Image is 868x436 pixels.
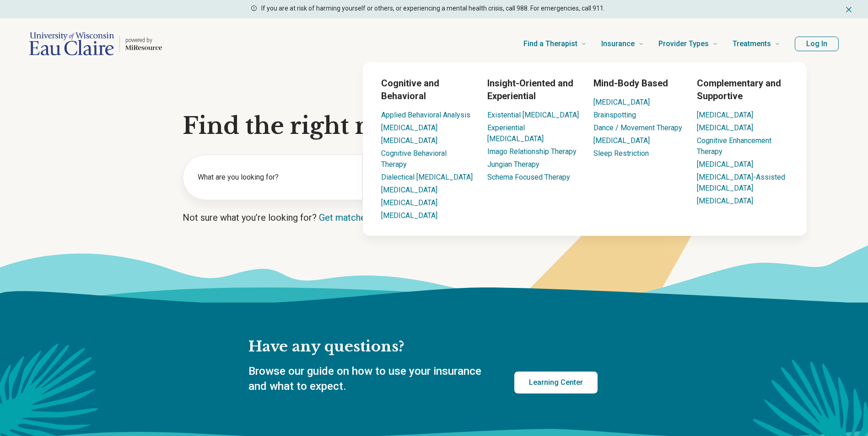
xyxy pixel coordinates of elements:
a: Find a Therapist [523,26,587,62]
h3: Cognitive and Behavioral [381,77,473,102]
a: Experiential [MEDICAL_DATA] [487,123,544,143]
button: Log In [795,37,839,51]
a: [MEDICAL_DATA] [381,211,437,220]
div: Treatments [308,62,862,236]
a: Insurance [601,26,644,62]
span: Provider Types [658,37,709,50]
a: [MEDICAL_DATA] [381,123,437,132]
a: [MEDICAL_DATA] [593,136,650,145]
button: Dismiss [844,4,853,15]
a: Imago Relationship Therapy [487,147,577,156]
h1: Find the right mental health care for you [183,112,686,140]
a: [MEDICAL_DATA] [697,111,753,119]
a: Learning Center [514,372,598,393]
p: powered by [125,37,162,44]
a: [MEDICAL_DATA] [697,123,753,132]
a: [MEDICAL_DATA] [593,98,650,106]
a: Provider Types [658,26,718,62]
p: If you are at risk of harming yourself or others, or experiencing a mental health crisis, call 98... [261,4,605,13]
p: Not sure what you’re looking for? [183,211,686,224]
h3: Insight-Oriented and Experiential [487,77,579,102]
a: [MEDICAL_DATA] [697,160,753,169]
a: [MEDICAL_DATA] [381,136,437,145]
a: [MEDICAL_DATA] [381,186,437,194]
a: Brainspotting [593,111,636,119]
a: [MEDICAL_DATA] [697,197,753,205]
span: Find a Therapist [523,37,577,50]
a: [MEDICAL_DATA]-Assisted [MEDICAL_DATA] [697,173,785,192]
a: Cognitive Enhancement Therapy [697,136,771,156]
a: Dialectical [MEDICAL_DATA] [381,173,473,181]
p: Browse our guide on how to use your insurance and what to expect. [248,364,492,394]
span: Treatments [733,37,771,50]
a: Treatments [733,26,780,62]
a: Dance / Movement Therapy [593,123,682,132]
a: Schema Focused Therapy [487,173,570,181]
a: Existential [MEDICAL_DATA] [487,111,579,119]
label: What are you looking for? [198,172,351,183]
a: Cognitive Behavioral Therapy [381,149,447,169]
h3: Complementary and Supportive [697,77,788,102]
h2: Have any questions? [248,337,598,356]
h3: Mind-Body Based [593,77,682,90]
a: [MEDICAL_DATA] [381,198,437,207]
a: Jungian Therapy [487,160,539,169]
span: Insurance [601,37,635,50]
a: Sleep Restriction [593,149,649,158]
a: Home page [29,29,162,58]
a: Applied Behavioral Analysis [381,111,470,119]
